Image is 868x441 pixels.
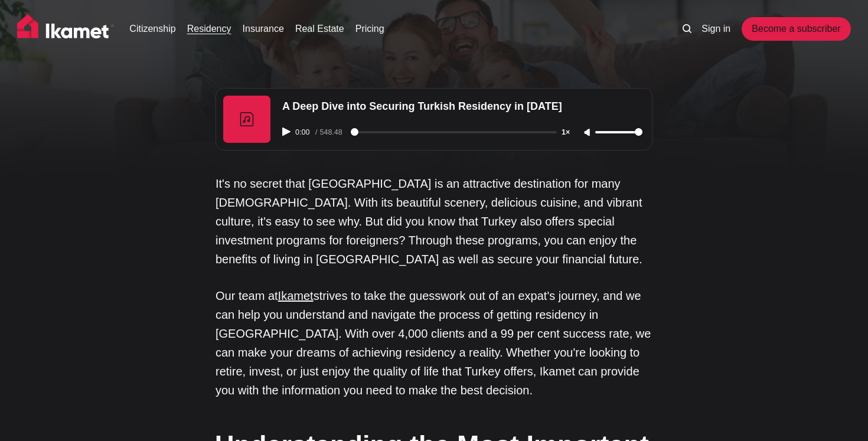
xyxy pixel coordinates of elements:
[129,22,175,36] a: Citizenship
[275,96,650,117] div: A Deep Dive into Securing Turkish Residency in [DATE]
[17,14,114,44] img: Ikamet home
[355,22,384,36] a: Pricing
[742,17,850,41] a: Become a subscriber
[293,129,315,136] span: 0:00
[559,129,581,136] button: Adjust playback speed
[243,22,284,36] a: Insurance
[581,128,595,138] button: Unmute
[187,22,231,36] a: Residency
[282,128,293,136] button: Play audio
[278,289,314,302] a: Ikamet
[216,286,652,400] p: Our team at strives to take the guesswork out of an expat's journey, and we can help you understa...
[216,174,652,269] p: It's no secret that [GEOGRAPHIC_DATA] is an attractive destination for many [DEMOGRAPHIC_DATA]. W...
[295,22,344,36] a: Real Estate
[317,128,344,136] span: 548.48
[701,22,730,36] a: Sign in
[315,129,348,136] div: /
